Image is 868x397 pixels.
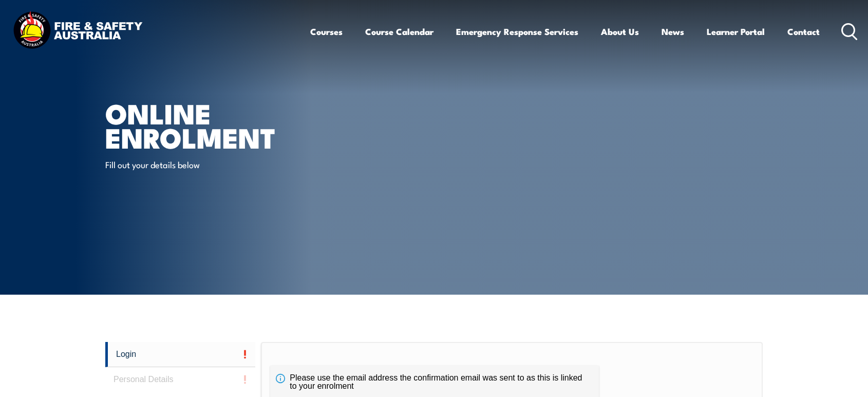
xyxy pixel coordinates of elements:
[662,18,684,45] a: News
[707,18,765,45] a: Learner Portal
[787,18,820,45] a: Contact
[601,18,639,45] a: About Us
[105,158,293,170] p: Fill out your details below
[105,101,359,149] h1: Online Enrolment
[365,18,433,45] a: Course Calendar
[456,18,578,45] a: Emergency Response Services
[105,342,255,367] a: Login
[310,18,343,45] a: Courses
